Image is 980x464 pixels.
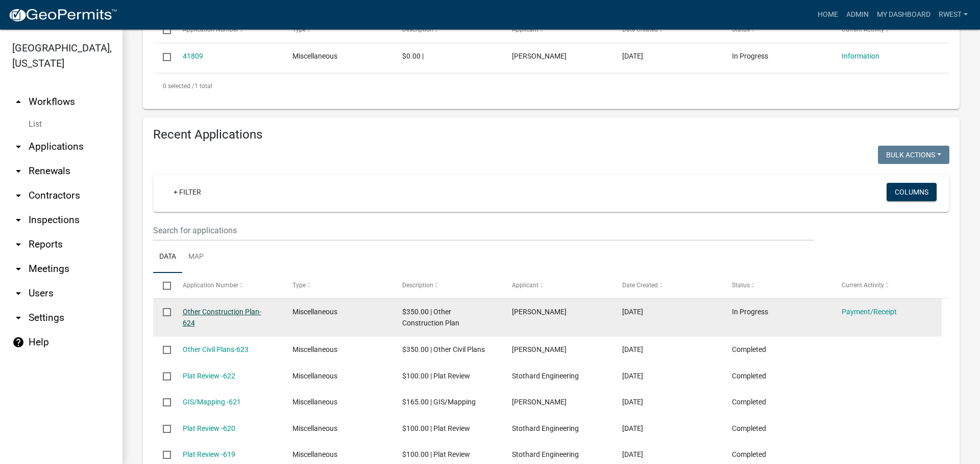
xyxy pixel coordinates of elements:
span: Current Activity [842,282,884,289]
i: arrow_drop_down [12,312,24,324]
datatable-header-cell: Application Number [173,18,282,42]
span: In Progress [732,308,768,316]
span: Type [292,26,306,33]
span: Stothard Engineering [512,424,579,432]
span: Miscellaneous [292,345,337,353]
button: Columns [887,183,937,201]
i: arrow_drop_down [12,141,24,153]
a: + Filter [165,183,209,201]
datatable-header-cell: Select [153,18,173,42]
span: Application Number [183,26,238,33]
span: $350.00 | Other Civil Plans [402,345,485,353]
span: Completed [732,345,766,353]
span: $100.00 | Plat Review [402,372,470,380]
a: Payment/Receipt [842,308,897,316]
datatable-header-cell: Applicant [502,273,612,297]
datatable-header-cell: Type [283,273,393,297]
span: Status [732,26,750,33]
span: $100.00 | Plat Review [402,450,470,458]
i: help [12,336,24,348]
a: Plat Review -619 [183,450,235,458]
datatable-header-cell: Select [153,273,173,297]
span: Date Created [622,282,658,289]
datatable-header-cell: Description [393,18,502,42]
span: Applicant [512,26,538,33]
span: Stothard Engineering [512,450,579,458]
span: $165.00 | GIS/Mapping [402,398,476,406]
span: Type [292,282,306,289]
span: Kevin Norred [512,52,567,60]
span: Status [732,282,750,289]
span: $350.00 | Other Construction Plan [402,308,459,327]
h4: Recent Applications [153,127,949,142]
a: Plat Review -622 [183,372,235,380]
span: $0.00 | [402,52,424,60]
div: 1 total [153,73,949,99]
datatable-header-cell: Status [722,273,832,297]
a: Plat Review -620 [183,424,235,432]
span: Description [402,26,433,33]
i: arrow_drop_down [12,263,24,275]
datatable-header-cell: Description [393,273,502,297]
span: David Slocum [512,308,567,316]
i: arrow_drop_down [12,287,24,299]
span: $100.00 | Plat Review [402,424,470,432]
span: Completed [732,372,766,380]
span: 08/20/2025 [622,345,643,353]
span: Otis Aleman [512,345,567,353]
a: Data [153,241,182,274]
i: arrow_drop_down [12,238,24,251]
span: Miscellaneous [292,52,337,60]
i: arrow_drop_down [12,189,24,202]
span: Miscellaneous [292,398,337,406]
span: Miscellaneous [292,308,337,316]
a: My Dashboard [873,5,935,24]
a: rwest [935,5,972,24]
span: Completed [732,450,766,458]
a: Other Civil Plans-623 [183,345,249,353]
span: 08/21/2025 [622,308,643,316]
span: Description [402,282,433,289]
datatable-header-cell: Type [283,18,393,42]
a: Information [842,52,879,60]
i: arrow_drop_up [12,96,24,108]
datatable-header-cell: Date Created [612,18,722,42]
span: Application Number [183,282,238,289]
span: Miscellaneous [292,424,337,432]
span: 08/15/2025 [622,398,643,406]
span: Miscellaneous [292,450,337,458]
span: Date Created [622,26,658,33]
span: Applicant [512,282,538,289]
span: 08/19/2025 [622,372,643,380]
a: Admin [842,5,873,24]
a: 41809 [183,52,203,60]
span: Miscellaneous [292,372,337,380]
button: Bulk Actions [878,146,949,164]
span: 0 selected / [163,83,194,90]
a: GIS/Mapping -621 [183,398,241,406]
a: Map [182,241,210,274]
datatable-header-cell: Date Created [612,273,722,297]
span: Stothard Engineering [512,372,579,380]
span: 08/13/2025 [622,424,643,432]
a: Other Construction Plan-624 [183,308,261,327]
input: Search for applications [153,220,814,241]
datatable-header-cell: Applicant [502,18,612,42]
span: Completed [732,424,766,432]
span: Mike Haponski [512,398,567,406]
span: 05/11/2022 [622,52,643,60]
span: Current Activity [842,26,884,33]
datatable-header-cell: Status [722,18,832,42]
span: In Progress [732,52,768,60]
i: arrow_drop_down [12,165,24,177]
datatable-header-cell: Current Activity [832,18,942,42]
span: 08/13/2025 [622,450,643,458]
span: Completed [732,398,766,406]
a: Home [814,5,842,24]
i: arrow_drop_down [12,214,24,226]
datatable-header-cell: Application Number [173,273,282,297]
datatable-header-cell: Current Activity [832,273,942,297]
